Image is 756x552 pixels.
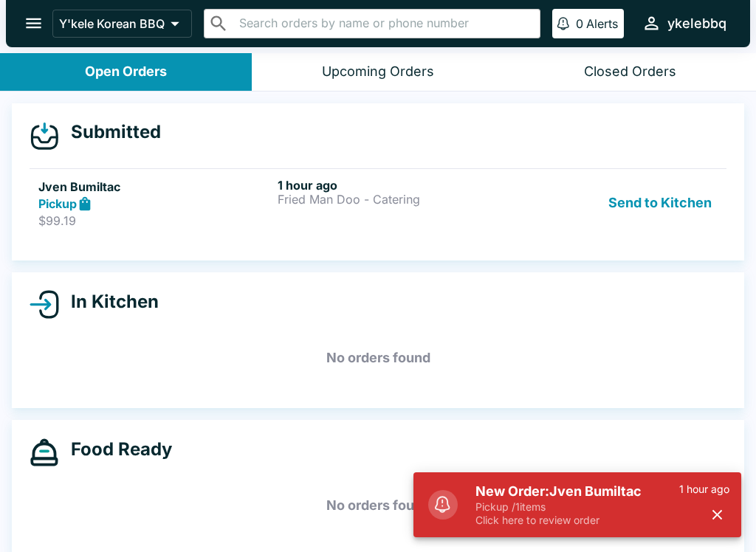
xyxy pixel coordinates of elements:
[475,483,679,500] h5: New Order: Jven Bumiltac
[59,16,165,31] p: Y'kele Korean BBQ
[602,178,718,229] button: Send to Kitchen
[586,16,618,31] p: Alerts
[636,7,732,39] button: ykelebbq
[475,514,679,527] p: Click here to review order
[85,63,167,80] div: Open Orders
[475,500,679,514] p: Pickup / 1 items
[576,16,583,31] p: 0
[59,121,161,143] h4: Submitted
[30,331,726,384] h5: No orders found
[30,479,726,532] h5: No orders found
[38,213,272,228] p: $99.19
[584,63,676,80] div: Closed Orders
[278,193,511,206] p: Fried Man Doo - Catering
[30,168,726,238] a: Jven BumiltacPickup$99.191 hour agoFried Man Doo - CateringSend to Kitchen
[679,483,729,496] p: 1 hour ago
[667,15,726,32] div: ykelebbq
[15,4,52,42] button: open drawer
[59,291,159,313] h4: In Kitchen
[322,63,434,80] div: Upcoming Orders
[59,438,172,460] h4: Food Ready
[235,13,534,34] input: Search orders by name or phone number
[278,178,511,193] h6: 1 hour ago
[38,178,272,196] h5: Jven Bumiltac
[38,196,77,211] strong: Pickup
[52,10,192,38] button: Y'kele Korean BBQ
